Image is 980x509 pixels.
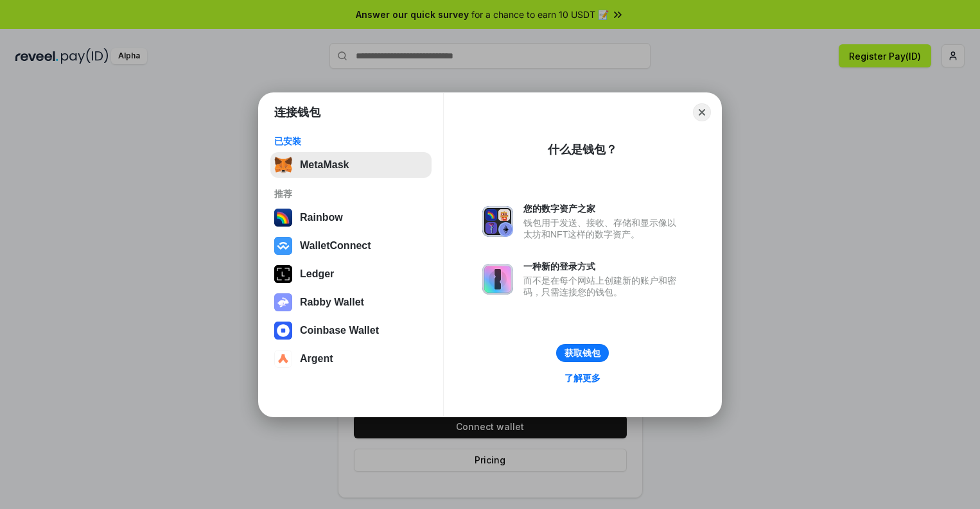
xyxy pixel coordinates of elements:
img: svg+xml,%3Csvg%20width%3D%22120%22%20height%3D%22120%22%20viewBox%3D%220%200%20120%20120%22%20fil... [274,209,292,227]
div: WalletConnect [300,240,371,252]
div: 您的数字资产之家 [523,203,683,214]
div: 获取钱包 [564,347,600,359]
div: Argent [300,353,333,365]
div: 一种新的登录方式 [523,261,683,272]
button: Coinbase Wallet [270,318,432,343]
img: svg+xml,%3Csvg%20width%3D%2228%22%20height%3D%2228%22%20viewBox%3D%220%200%2028%2028%22%20fill%3D... [274,322,292,340]
div: Rabby Wallet [300,297,364,308]
div: 而不是在每个网站上创建新的账户和密码，只需连接您的钱包。 [523,275,683,298]
div: Ledger [300,268,334,280]
h1: 连接钱包 [274,105,320,120]
img: svg+xml,%3Csvg%20width%3D%2228%22%20height%3D%2228%22%20viewBox%3D%220%200%2028%2028%22%20fill%3D... [274,237,292,255]
button: 获取钱包 [556,344,609,362]
div: 钱包用于发送、接收、存储和显示像以太坊和NFT这样的数字资产。 [523,217,683,240]
img: svg+xml,%3Csvg%20xmlns%3D%22http%3A%2F%2Fwww.w3.org%2F2000%2Fsvg%22%20width%3D%2228%22%20height%3... [274,265,292,283]
a: 了解更多 [557,370,608,386]
button: Rainbow [270,205,432,230]
button: Ledger [270,261,432,287]
div: MetaMask [300,159,349,171]
button: Argent [270,346,432,372]
div: 已安装 [274,135,428,147]
div: Rainbow [300,212,343,223]
button: Close [693,103,711,121]
img: svg+xml,%3Csvg%20xmlns%3D%22http%3A%2F%2Fwww.w3.org%2F2000%2Fsvg%22%20fill%3D%22none%22%20viewBox... [482,264,513,295]
button: WalletConnect [270,233,432,259]
div: 了解更多 [564,372,600,384]
button: Rabby Wallet [270,289,432,315]
img: svg+xml,%3Csvg%20xmlns%3D%22http%3A%2F%2Fwww.w3.org%2F2000%2Fsvg%22%20fill%3D%22none%22%20viewBox... [482,206,513,237]
div: 推荐 [274,188,428,200]
img: svg+xml,%3Csvg%20width%3D%2228%22%20height%3D%2228%22%20viewBox%3D%220%200%2028%2028%22%20fill%3D... [274,350,292,368]
img: svg+xml,%3Csvg%20fill%3D%22none%22%20height%3D%2233%22%20viewBox%3D%220%200%2035%2033%22%20width%... [274,156,292,174]
img: svg+xml,%3Csvg%20xmlns%3D%22http%3A%2F%2Fwww.w3.org%2F2000%2Fsvg%22%20fill%3D%22none%22%20viewBox... [274,293,292,311]
div: 什么是钱包？ [548,142,617,157]
button: MetaMask [270,152,432,178]
div: Coinbase Wallet [300,325,379,336]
